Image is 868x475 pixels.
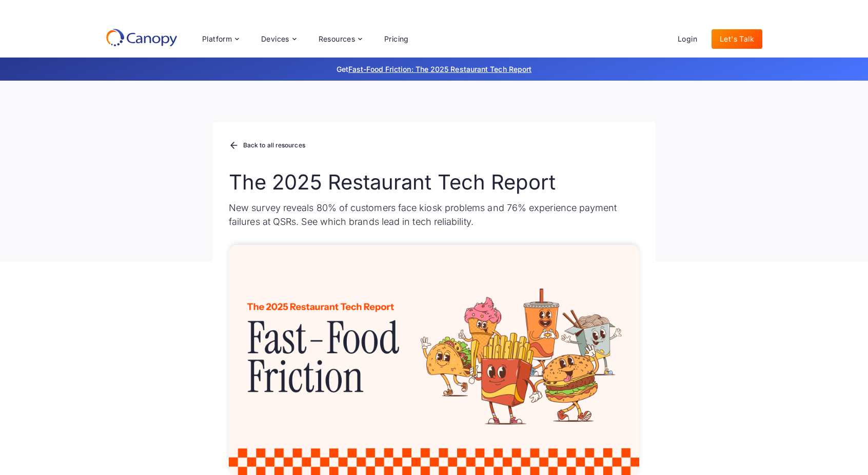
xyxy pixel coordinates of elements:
a: Back to all resources [229,139,305,153]
p: Get [183,64,685,74]
p: New survey reveals 80% of customers face kiosk problems and 76% experience payment failures at QS... [229,201,639,229]
div: Platform [202,35,232,43]
div: Resources [319,35,356,43]
a: Login [669,29,705,49]
div: Resources [310,29,370,49]
h1: The 2025 Restaurant Tech Report [229,170,639,195]
div: Devices [253,29,304,49]
div: Platform [194,29,247,49]
a: Pricing [376,29,417,49]
div: Devices [261,35,289,43]
a: Let's Talk [712,29,762,49]
a: Fast-Food Friction: The 2025 Restaurant Tech Report [348,65,531,73]
div: Back to all resources [243,142,305,148]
